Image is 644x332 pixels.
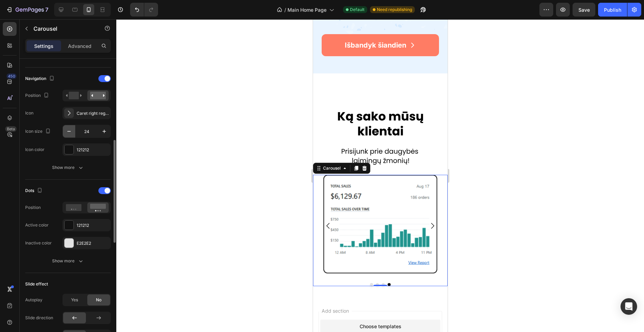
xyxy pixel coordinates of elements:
span: Save [578,7,590,13]
span: Default [350,7,364,13]
div: Position [25,91,50,100]
button: Publish [598,3,627,17]
span: / [284,6,286,13]
div: Slide direction [25,315,53,321]
div: Undo/Redo [130,3,158,17]
div: 121212 [77,147,109,153]
iframe: Design area [313,19,448,332]
div: 121212 [77,222,109,229]
div: Icon [25,110,33,116]
div: Dots [25,186,44,195]
div: Beta [5,126,17,132]
div: Active color [25,222,49,228]
div: Position [25,204,41,211]
div: 450 [7,73,17,79]
div: Caret right regular [77,110,109,117]
p: Settings [34,42,53,50]
span: inspired by CRO experts [43,312,90,318]
p: Advanced [68,42,91,50]
p: Carousel [33,24,92,33]
button: 7 [3,3,51,17]
div: Show more [52,164,84,171]
button: Show more [25,161,111,174]
div: Publish [604,6,621,13]
span: Yes [71,297,78,303]
button: Save [573,3,595,17]
button: Show more [25,255,111,267]
div: Inactive color [25,240,52,246]
div: E2E2E2 [77,240,109,247]
div: Slide effect [25,281,48,287]
div: Navigation [25,74,56,83]
div: Open Intercom Messenger [621,298,637,315]
span: Need republishing [377,7,412,13]
div: Icon size [25,127,52,136]
span: Main Home Page [287,6,326,13]
div: Icon color [25,147,45,153]
div: Autoplay [25,297,42,303]
div: Show more [52,258,84,264]
span: No [96,297,101,303]
p: 7 [45,6,48,14]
